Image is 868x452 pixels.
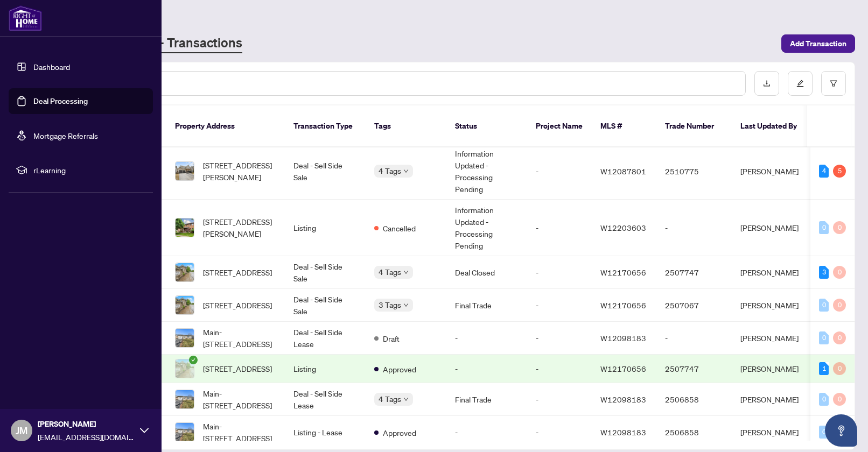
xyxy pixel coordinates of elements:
span: Cancelled [383,222,416,234]
td: Information Updated - Processing Pending [446,143,527,200]
th: Last Updated By [732,105,813,147]
div: 0 [833,266,846,279]
td: 2506858 [656,383,732,416]
span: Add Transaction [790,35,846,52]
span: Approved [383,363,416,375]
div: 0 [819,426,829,439]
td: - [527,143,592,200]
span: edit [796,80,804,87]
td: Information Updated - Processing Pending [446,200,527,256]
button: Add Transaction [781,34,855,53]
span: Approved [383,427,416,439]
td: Listing - Lease [285,416,366,449]
span: down [403,270,409,275]
td: - [527,322,592,355]
div: 0 [833,331,846,344]
td: Deal - Sell Side Lease [285,383,366,416]
a: Deal Processing [33,96,88,106]
span: W12098183 [600,427,646,437]
td: 2507067 [656,289,732,322]
td: - [527,289,592,322]
td: - [446,355,527,383]
td: [PERSON_NAME] [732,416,813,449]
img: thumbnail-img [176,162,194,180]
td: - [446,322,527,355]
td: Deal - Sell Side Sale [285,289,366,322]
span: W12170656 [600,364,646,373]
div: 4 [819,165,829,178]
span: [STREET_ADDRESS][PERSON_NAME] [203,216,276,239]
img: thumbnail-img [176,423,194,441]
button: Open asap [825,414,857,447]
td: Final Trade [446,289,527,322]
span: W12098183 [600,333,646,343]
div: 0 [819,331,829,344]
th: Tags [366,105,446,147]
th: Project Name [527,105,592,147]
span: [EMAIL_ADDRESS][DOMAIN_NAME] [38,431,135,443]
span: down [403,397,409,402]
span: W12170656 [600,267,646,277]
div: 0 [833,221,846,234]
span: download [763,80,771,87]
span: W12170656 [600,300,646,310]
span: Main-[STREET_ADDRESS] [203,420,276,444]
td: Deal - Sell Side Sale [285,143,366,200]
span: [PERSON_NAME] [38,418,135,430]
td: 2507747 [656,256,732,289]
img: logo [9,5,42,31]
div: 5 [833,165,846,178]
span: Main-[STREET_ADDRESS] [203,326,276,350]
th: Transaction Type [285,105,366,147]
span: 4 Tags [379,165,401,177]
span: [STREET_ADDRESS] [203,299,272,311]
span: [STREET_ADDRESS] [203,266,272,278]
td: [PERSON_NAME] [732,383,813,416]
img: thumbnail-img [176,329,194,347]
button: download [754,71,779,96]
td: 2506858 [656,416,732,449]
span: W12203603 [600,223,646,232]
span: [STREET_ADDRESS] [203,363,272,375]
span: Main-[STREET_ADDRESS] [203,387,276,411]
img: thumbnail-img [176,218,194,237]
th: Status [446,105,527,147]
span: JM [16,423,27,438]
td: - [527,200,592,256]
td: 2510775 [656,143,732,200]
td: Listing [285,200,366,256]
td: - [527,355,592,383]
span: W12087801 [600,166,646,176]
div: 1 [819,362,829,375]
button: edit [788,71,813,96]
td: - [527,383,592,416]
td: - [527,256,592,289]
span: filter [830,80,837,87]
td: Deal - Sell Side Sale [285,256,366,289]
span: 4 Tags [379,393,401,405]
a: Mortgage Referrals [33,131,98,140]
td: [PERSON_NAME] [732,322,813,355]
div: 0 [819,221,829,234]
div: 0 [833,393,846,406]
span: rLearning [33,164,145,176]
span: down [403,168,409,174]
span: W12098183 [600,394,646,404]
img: thumbnail-img [176,263,194,281]
td: - [656,322,732,355]
span: down [403,302,409,308]
span: 4 Tags [379,266,401,278]
td: 2507747 [656,355,732,383]
th: MLS # [592,105,656,147]
span: [STREET_ADDRESS][PERSON_NAME] [203,159,276,183]
div: 3 [819,266,829,279]
img: thumbnail-img [176,390,194,408]
td: - [446,416,527,449]
td: [PERSON_NAME] [732,143,813,200]
td: [PERSON_NAME] [732,200,813,256]
button: filter [821,71,846,96]
div: 0 [819,393,829,406]
div: 0 [819,299,829,312]
th: Trade Number [656,105,732,147]
a: Dashboard [33,62,70,72]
